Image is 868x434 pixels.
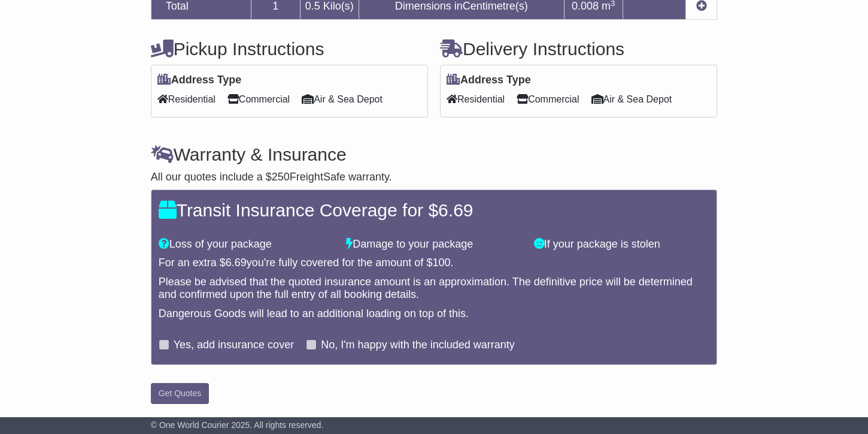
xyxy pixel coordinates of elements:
h4: Transit Insurance Coverage for $ [159,200,710,220]
span: Commercial [517,90,579,108]
span: 100 [432,257,450,269]
div: Dangerous Goods will lead to an additional loading on top of this. [159,308,710,321]
span: 250 [272,171,290,183]
div: For an extra $ you're fully covered for the amount of $ . [159,257,710,270]
label: Yes, add insurance cover [174,339,294,352]
h4: Delivery Instructions [440,39,717,59]
div: Damage to your package [340,238,528,251]
label: Address Type [447,74,531,87]
button: Get Quotes [151,383,210,404]
span: Air & Sea Depot [591,90,672,108]
label: Address Type [157,74,242,87]
span: Residential [447,90,505,108]
label: No, I'm happy with the included warranty [321,339,515,352]
span: Air & Sea Depot [302,90,383,108]
div: If your package is stolen [528,238,716,251]
h4: Pickup Instructions [151,39,428,59]
span: 6.69 [226,257,247,269]
span: Residential [157,90,216,108]
div: Please be advised that the quoted insurance amount is an approximation. The definitive price will... [159,276,710,302]
div: All our quotes include a $ FreightSafe warranty. [151,171,718,184]
div: Loss of your package [153,238,341,251]
span: © One World Courier 2025. All rights reserved. [151,420,324,430]
span: 6.69 [438,200,473,220]
h4: Warranty & Insurance [151,144,718,164]
span: Commercial [227,90,290,108]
